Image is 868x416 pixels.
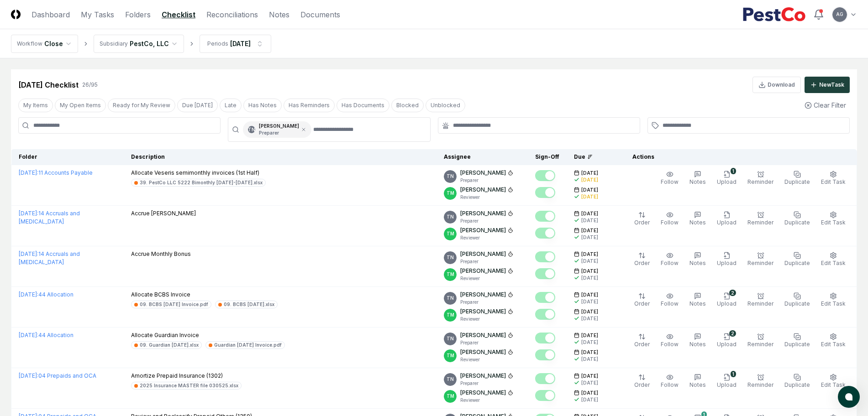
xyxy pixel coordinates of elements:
div: Actions [625,153,850,161]
button: Mark complete [535,349,555,360]
span: [DATE] [581,291,598,298]
button: Edit Task [819,291,847,310]
a: 39. PestCo LLC 5222 Bimonthly [DATE]-[DATE].xlsx [131,179,266,187]
div: Periods [207,40,228,48]
span: TN [447,376,454,383]
button: Follow [659,250,680,269]
span: Notes [689,178,706,185]
span: [DATE] : [19,372,38,379]
div: [DATE] [581,193,598,200]
div: 09. BCBS [DATE].xlsx [224,301,274,308]
span: TM [447,190,454,197]
span: Notes [689,300,706,307]
a: [DATE]:11 Accounts Payable [19,169,93,176]
span: [DATE] : [19,250,38,257]
button: Due Today [177,99,218,112]
span: TN [447,295,454,302]
button: Follow [659,331,680,350]
p: [PERSON_NAME] [460,291,506,299]
button: Duplicate [783,291,812,310]
button: Periods[DATE] [200,35,271,53]
a: 09. BCBS [DATE].xlsx [215,301,278,308]
p: Preparer [460,299,513,306]
a: Documents [300,9,340,20]
button: Notes [688,169,708,188]
button: Mark complete [535,228,555,239]
p: [PERSON_NAME] [460,169,506,177]
span: Notes [689,219,706,226]
span: Reminder [747,260,773,266]
button: 2Upload [715,291,738,310]
div: [DATE] [581,380,598,386]
button: AG [831,6,848,23]
div: [DATE] [581,217,598,224]
span: Order [634,219,650,226]
p: Amortize Prepaid Insurance (1302) [131,372,242,380]
p: Accrue Monthly Bonus [131,250,191,258]
span: Upload [717,341,736,348]
p: [PERSON_NAME] [460,267,506,275]
div: Due [574,153,610,161]
button: Late [220,99,242,112]
button: Has Reminders [284,99,335,112]
button: Order [632,209,652,229]
span: [DATE] [581,227,598,234]
span: TN [248,126,255,133]
button: Mark complete [535,373,555,384]
a: My Tasks [81,9,114,20]
a: Guardian [DATE] Invoice.pdf [205,341,285,349]
p: Preparer [460,258,513,265]
button: Duplicate [783,372,812,391]
button: Duplicate [783,250,812,269]
div: 1 [731,168,736,174]
a: [DATE]:04 Prepaids and OCA [19,372,96,379]
div: [DATE] [581,275,598,281]
p: [PERSON_NAME] [460,372,506,380]
div: [DATE] [581,315,598,322]
span: Duplicate [784,219,810,226]
a: Checklist [162,9,195,20]
p: [PERSON_NAME] [460,209,506,218]
th: Assignee [437,149,528,165]
span: Order [634,300,650,307]
span: Follow [661,341,679,348]
div: Guardian [DATE] Invoice.pdf [214,342,282,348]
button: Notes [688,291,708,310]
button: Mark complete [535,333,555,343]
span: TM [447,271,454,278]
button: 1Upload [715,372,738,391]
p: Preparer [460,218,513,224]
p: Reviewer [460,234,513,241]
button: Reminder [746,372,775,391]
div: Workflow [17,40,42,48]
a: [DATE]:44 Allocation [19,291,74,298]
button: Reminder [746,331,775,350]
button: Reminder [746,209,775,229]
button: Edit Task [819,372,847,391]
button: Mark complete [535,268,555,279]
span: Follow [661,260,679,266]
span: TN [447,173,454,180]
span: Reminder [747,381,773,388]
div: [DATE] [230,39,251,48]
p: Reviewer [460,397,513,404]
span: TM [447,393,454,400]
span: Follow [661,381,679,388]
div: Subsidiary [100,40,128,48]
button: Upload [715,250,738,269]
img: PestCo logo [742,7,806,22]
button: My Items [18,99,53,112]
button: Edit Task [819,169,847,188]
button: Mark complete [535,170,555,181]
span: Edit Task [821,300,846,307]
span: [DATE] [581,210,598,217]
button: Notes [688,209,708,229]
a: Folders [125,9,151,20]
button: Duplicate [783,169,812,188]
a: Dashboard [32,9,70,20]
button: Mark complete [535,251,555,262]
p: Preparer [259,130,299,136]
span: [DATE] [581,170,598,177]
span: Duplicate [784,260,810,266]
p: [PERSON_NAME] [460,186,506,194]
